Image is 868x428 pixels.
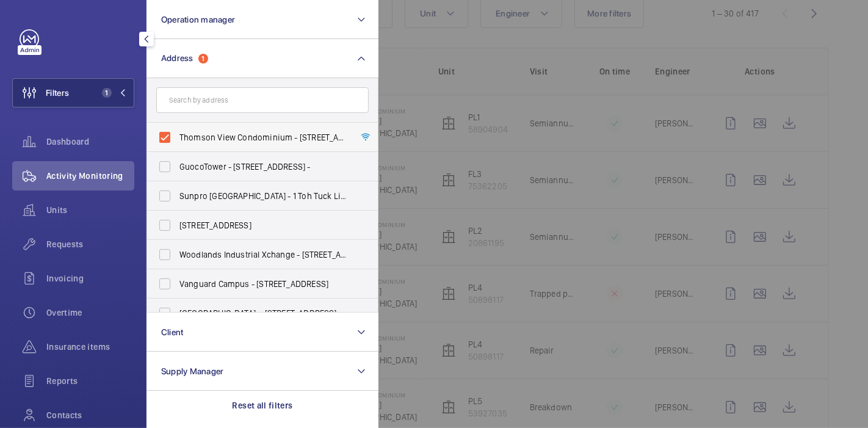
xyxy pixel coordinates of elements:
span: Overtime [46,306,134,319]
span: Invoicing [46,272,134,285]
span: 1 [102,88,112,98]
span: Contacts [46,409,134,421]
span: Dashboard [46,136,134,148]
button: Filters1 [12,78,134,107]
span: Insurance items [46,341,134,353]
span: Activity Monitoring [46,170,134,182]
span: Requests [46,238,134,250]
span: Units [46,204,134,216]
span: Filters [46,87,69,99]
span: Reports [46,375,134,387]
